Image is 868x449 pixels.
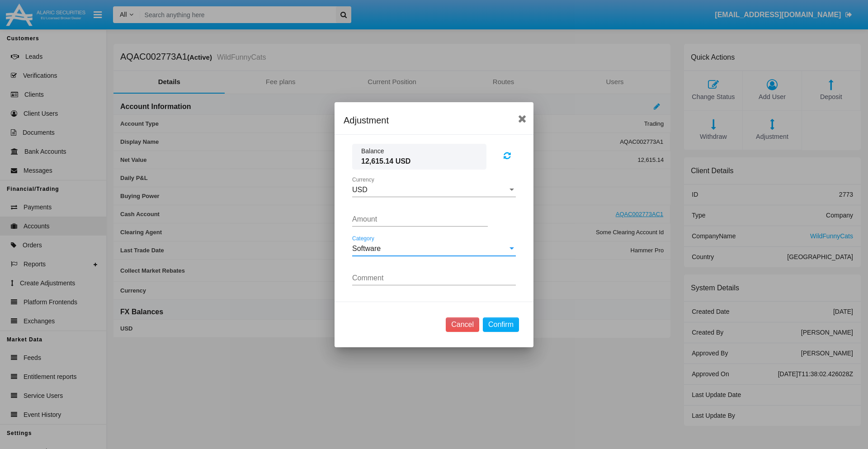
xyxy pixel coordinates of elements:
span: USD [352,186,368,194]
span: Software [352,245,381,252]
div: Adjustment [344,113,524,128]
button: Cancel [446,317,479,332]
span: 12,615.14 USD [361,156,477,167]
button: Confirm [483,317,519,332]
span: Balance [361,147,477,156]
